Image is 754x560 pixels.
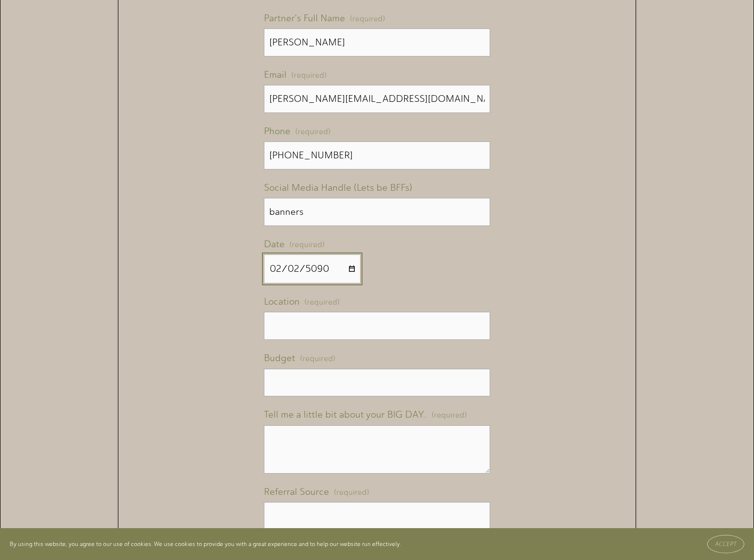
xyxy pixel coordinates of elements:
span: (required) [432,408,467,422]
p: By using this website, you agree to our use of cookies. We use cookies to provide you with a grea... [10,539,401,549]
span: Location [264,293,300,310]
span: Social Media Handle (Lets be BFFs) [264,179,412,196]
span: (required) [334,486,369,500]
span: Email [264,66,287,84]
button: Accept [707,535,744,553]
span: Budget [264,350,295,367]
span: (required) [291,69,327,83]
span: (required) [304,295,340,309]
span: Tell me a little bit about your BIG DAY.. [264,406,427,423]
span: Referral Source [264,483,329,501]
span: Partner's Full Name [264,10,345,27]
span: (required) [350,12,385,26]
span: Phone [264,123,290,140]
span: Date [264,236,285,253]
span: (required) [290,238,325,252]
span: Accept [715,541,737,547]
span: (required) [300,352,335,366]
span: (required) [295,128,331,136]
